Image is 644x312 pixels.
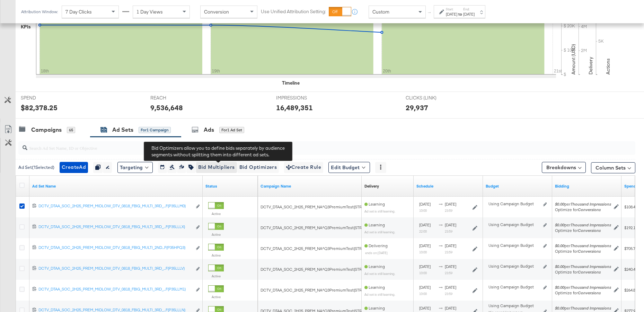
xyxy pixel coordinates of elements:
[555,228,611,233] div: Optimize for
[555,183,619,189] a: Shows your bid and optimisation settings for this Ad Set.
[261,287,380,293] span: DCTV_DTAA_SOC_2H25_PREM_NA^Q3PremiumTest(STRDTV77258)
[571,285,611,290] em: Thousand Impressions
[38,245,192,252] a: DCTV_DTAA_SOC_2H25_PREM_MIDLOW_DTV_0818_FBIG_MULTI_2ND...F(P35HPQ3)
[445,285,456,290] span: [DATE]
[486,183,549,189] a: Shows the current budget of Ad Set.
[38,203,192,209] div: DCTV_DTAA_SOC_2H25_PREM_MIDLOW_DTV_0818_FBIG_MULTI_3RD_...F(P35LLM0)
[578,249,601,254] em: Conversions
[416,183,480,189] a: Shows when your Ad Set is scheduled to deliver.
[208,232,224,237] label: Active
[571,264,611,269] em: Thousand Impressions
[136,9,163,15] span: 1 Day Views
[38,286,192,294] a: DCTV_DTAA_SOC_2H25_PREM_MIDLOW_DTV_0818_FBIG_MULTI_3RD_...F(P35LLM1)
[261,204,380,209] span: DCTV_DTAA_SOC_2H25_PREM_NA^Q3PremiumTest(STRDTV77258)
[419,208,427,213] sub: 10:00
[571,305,611,311] em: Thousand Impressions
[555,305,611,311] span: per
[555,222,564,227] em: $0.00
[204,9,229,15] span: Conversion
[208,211,224,216] label: Active
[555,243,564,248] em: $0.00
[445,208,452,213] sub: 23:59
[419,305,431,311] span: [DATE]
[488,263,541,269] div: Using Campaign Budget
[445,292,452,296] sub: 23:59
[555,264,611,269] span: per
[446,11,457,17] div: [DATE]
[555,243,611,248] span: per
[419,229,427,233] sub: 22:00
[419,250,427,254] sub: 10:00
[446,7,457,11] label: Start:
[261,267,380,272] span: DCTV_DTAA_SOC_2H25_PREM_NA^Q3PremiumTest(STRDTV77258)
[555,201,611,207] span: per
[488,303,534,309] span: Using Campaign Budget
[364,209,395,213] sub: Ad set is still learning.
[365,251,388,255] sub: ends on [DATE]
[282,80,300,86] div: Timeline
[555,264,564,269] em: $0.00
[364,243,388,248] span: Delivering
[457,11,463,17] strong: to
[419,201,431,207] span: [DATE]
[488,222,541,227] div: Using Campaign Budget
[219,127,244,133] div: for 1 Ad Set
[38,224,192,231] a: DCTV_DTAA_SOC_2H25_PREM_MIDLOW_DTV_0818_FBIG_MULTI_3RD_...F(P35LLLX)
[21,103,58,113] div: $82,378.25
[204,126,214,134] div: Ads
[571,222,611,227] em: Thousand Impressions
[21,95,73,101] span: SPEND
[364,201,385,207] span: Learning
[588,57,594,75] text: Delivery
[38,266,192,271] div: DCTV_DTAA_SOC_2H25_PREM_MIDLOW_DTV_0818_FBIG_MULTI_3RD_...F(P35LLLV)
[38,286,192,292] div: DCTV_DTAA_SOC_2H25_PREM_MIDLOW_DTV_0818_FBIG_MULTI_3RD_...F(P35LLM1)
[406,95,458,101] span: CLICKS (LINK)
[139,127,171,133] div: for 1 Campaign
[32,183,200,189] a: Your Ad Set name.
[542,162,586,173] button: Breakdowns
[406,103,428,113] div: 29,937
[555,290,611,296] div: Optimize for
[571,243,611,248] em: Thousand Impressions
[364,183,379,189] div: Delivery
[364,264,385,269] span: Learning
[372,9,389,15] span: Custom
[261,8,326,15] label: Use Unified Attribution Setting:
[578,207,601,212] em: Conversions
[578,228,601,233] em: Conversions
[38,203,192,210] a: DCTV_DTAA_SOC_2H25_PREM_MIDLOW_DTV_0818_FBIG_MULTI_3RD_...F(P35LLM0)
[419,222,431,227] span: [DATE]
[426,12,433,14] span: ↑
[555,285,611,290] span: per
[364,305,385,311] span: Learning
[419,292,427,296] sub: 10:00
[150,95,202,101] span: REACH
[555,222,611,227] span: per
[445,264,456,269] span: [DATE]
[445,271,452,275] sub: 23:59
[65,9,92,15] span: 7 Day Clicks
[239,163,277,172] span: Bid Optimizers
[18,164,54,171] div: Ad Set ( 1 Selected)
[196,162,237,173] button: Bid Multipliers
[445,222,456,227] span: [DATE]
[21,24,31,30] div: KPIs
[463,7,475,11] label: End:
[60,162,88,173] button: CreateAd
[445,305,456,311] span: [DATE]
[261,225,380,230] span: DCTV_DTAA_SOC_2H25_PREM_NA^Q3PremiumTest(STRDTV77258)
[364,183,379,189] a: Reflects the ability of your Ad Set to achieve delivery based on ad states, schedule and budget.
[62,163,86,172] span: Create Ad
[21,9,58,14] div: Attribution Window:
[488,201,541,207] div: Using Campaign Budget
[276,95,328,101] span: IMPRESSIONS
[555,201,564,207] em: $0.00
[419,285,431,290] span: [DATE]
[328,162,370,173] button: Edit Budget
[445,201,456,207] span: [DATE]
[570,44,576,75] text: Amount (USD)
[237,162,279,173] button: Bid Optimizers
[419,264,431,269] span: [DATE]
[208,295,224,299] label: Active
[38,224,192,229] div: DCTV_DTAA_SOC_2H25_PREM_MIDLOW_DTV_0818_FBIG_MULTI_3RD_...F(P35LLLX)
